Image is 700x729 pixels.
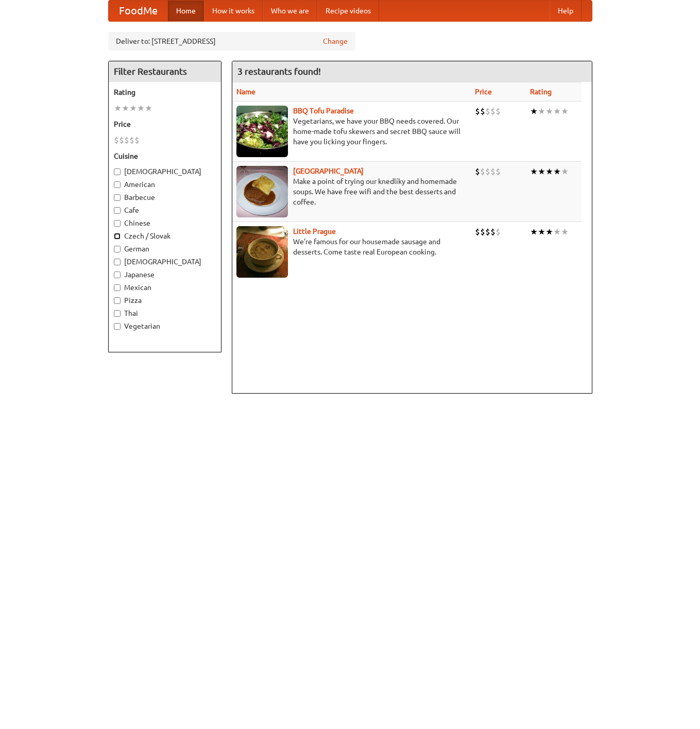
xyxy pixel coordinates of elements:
img: littleprague.jpg [236,226,288,278]
a: FoodMe [109,1,168,21]
label: Vegetarian [114,321,216,331]
input: American [114,181,121,188]
li: ★ [538,166,545,177]
li: $ [114,134,119,146]
h5: Cuisine [114,151,216,161]
li: ★ [538,106,545,117]
li: ★ [545,166,553,177]
a: [GEOGRAPHIC_DATA] [293,167,364,175]
input: German [114,246,121,252]
label: Cafe [114,205,216,215]
a: Price [475,88,492,96]
li: $ [480,226,485,238]
li: $ [496,226,501,238]
a: Help [550,1,582,21]
li: $ [496,106,501,117]
a: Name [236,88,255,96]
label: German [114,244,216,254]
li: ★ [561,106,569,117]
li: $ [119,134,124,146]
label: Japanese [114,269,216,280]
input: [DEMOGRAPHIC_DATA] [114,168,121,175]
li: ★ [137,103,145,114]
li: ★ [561,226,569,238]
input: Cafe [114,207,121,214]
li: ★ [553,106,561,117]
a: Recipe videos [317,1,379,21]
li: $ [485,106,490,117]
li: $ [496,166,501,177]
p: We're famous for our housemade sausage and desserts. Come taste real European cooking. [236,236,467,257]
label: American [114,179,216,190]
input: Mexican [114,284,121,291]
img: tofuparadise.jpg [236,106,288,157]
li: ★ [145,103,152,114]
li: $ [490,166,496,177]
li: $ [490,226,496,238]
a: Who we are [263,1,317,21]
input: Japanese [114,272,121,278]
li: ★ [545,106,553,117]
p: Make a point of trying our knedlíky and homemade soups. We have free wifi and the best desserts a... [236,176,467,207]
li: $ [480,166,485,177]
li: ★ [538,226,545,238]
li: $ [475,226,480,238]
input: Thai [114,310,121,317]
input: Pizza [114,297,121,304]
h5: Rating [114,87,216,97]
ng-pluralize: 3 restaurants found! [237,66,321,76]
a: Rating [530,88,552,96]
li: ★ [561,166,569,177]
li: $ [485,226,490,238]
a: Little Prague [293,227,336,235]
li: ★ [530,226,538,238]
a: Home [168,1,204,21]
div: Deliver to: [STREET_ADDRESS] [108,32,355,50]
label: Barbecue [114,192,216,202]
li: ★ [530,106,538,117]
a: How it works [204,1,263,21]
img: czechpoint.jpg [236,166,288,217]
li: ★ [530,166,538,177]
input: [DEMOGRAPHIC_DATA] [114,259,121,265]
h5: Price [114,119,216,129]
input: Vegetarian [114,323,121,330]
label: [DEMOGRAPHIC_DATA] [114,257,216,267]
li: $ [475,106,480,117]
label: [DEMOGRAPHIC_DATA] [114,166,216,177]
a: BBQ Tofu Paradise [293,107,354,115]
input: Barbecue [114,194,121,201]
li: $ [475,166,480,177]
input: Chinese [114,220,121,227]
a: Change [323,36,348,46]
p: Vegetarians, we have your BBQ needs covered. Our home-made tofu skewers and secret BBQ sauce will... [236,116,467,147]
li: $ [480,106,485,117]
label: Thai [114,308,216,318]
label: Mexican [114,282,216,293]
li: ★ [129,103,137,114]
li: $ [124,134,129,146]
li: $ [490,106,496,117]
label: Pizza [114,295,216,306]
li: ★ [553,226,561,238]
li: ★ [114,103,122,114]
label: Chinese [114,218,216,228]
h4: Filter Restaurants [109,61,221,82]
li: ★ [545,226,553,238]
li: $ [129,134,134,146]
li: $ [134,134,140,146]
li: $ [485,166,490,177]
input: Czech / Slovak [114,233,121,240]
label: Czech / Slovak [114,231,216,241]
li: ★ [553,166,561,177]
li: ★ [122,103,129,114]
